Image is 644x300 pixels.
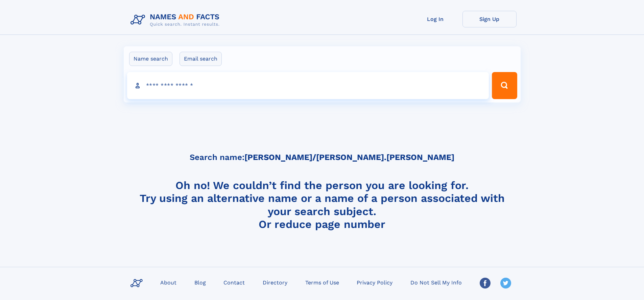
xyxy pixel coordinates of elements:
[260,277,290,287] a: Directory
[462,11,517,27] a: Sign Up
[492,72,517,99] button: Search Button
[192,277,209,287] a: Blog
[128,11,225,29] img: Logo Names and Facts
[408,277,464,287] a: Do Not Sell My Info
[180,52,222,66] label: Email search
[158,277,179,287] a: About
[408,11,462,27] a: Log In
[128,179,517,230] h4: Oh no! We couldn’t find the person you are looking for. Try using an alternative name or a name o...
[303,277,342,287] a: Terms of Use
[480,278,491,289] img: Facebook
[500,278,511,289] img: Twitter
[129,52,172,66] label: Name search
[190,153,454,162] h5: Search name:
[244,153,454,162] b: [PERSON_NAME]/[PERSON_NAME].[PERSON_NAME]
[127,72,489,99] input: search input
[221,277,247,287] a: Contact
[354,277,395,287] a: Privacy Policy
